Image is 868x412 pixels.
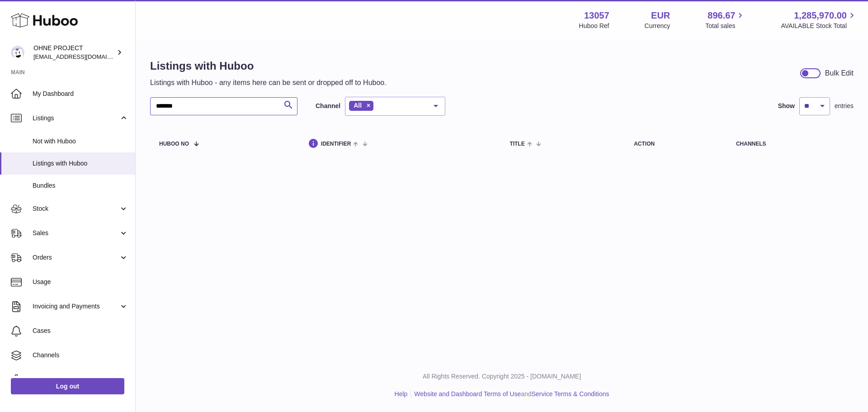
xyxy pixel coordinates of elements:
div: Huboo Ref [579,22,609,30]
span: 1,285,970.00 [794,9,847,22]
span: AVAILABLE Stock Total [781,22,857,30]
p: All Rights Reserved. Copyright 2025 - [DOMAIN_NAME] [143,372,861,381]
span: identifier [321,141,351,147]
div: Bulk Edit [825,68,854,78]
span: Channels [33,351,128,360]
span: entries [835,102,854,110]
p: Listings with Huboo - any items here can be sent or dropped off to Huboo. [150,78,387,88]
span: Usage [33,278,128,286]
span: [EMAIL_ADDRESS][DOMAIN_NAME] [33,53,133,60]
span: Invoicing and Payments [33,302,119,311]
span: Listings with Huboo [33,159,128,168]
span: My Dashboard [33,90,128,98]
span: Settings [33,375,128,384]
span: Listings [33,114,119,123]
a: 1,285,970.00 AVAILABLE Stock Total [781,9,857,30]
a: Website and Dashboard Terms of Use [414,390,521,398]
span: Huboo no [159,141,189,147]
label: Show [778,102,795,110]
h1: Listings with Huboo [150,59,387,73]
a: Log out [11,378,124,394]
label: Channel [316,102,340,110]
a: 896.67 Total sales [705,9,745,30]
div: action [634,141,718,147]
span: 896.67 [708,9,735,22]
strong: 13057 [584,9,609,22]
span: All [354,102,362,109]
span: Not with Huboo [33,137,128,146]
div: OHNE PROJECT [33,44,115,61]
div: channels [736,141,844,147]
span: title [509,141,524,147]
div: Currency [645,22,670,30]
span: Total sales [705,22,745,30]
span: Bundles [33,181,128,190]
a: Service Terms & Conditions [532,390,609,398]
span: Sales [33,229,119,237]
strong: EUR [651,9,670,22]
span: Cases [33,327,128,335]
a: Help [395,390,408,398]
img: internalAdmin-13057@internal.huboo.com [11,46,24,59]
span: Stock [33,204,119,213]
span: Orders [33,253,119,262]
li: and [411,390,609,398]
